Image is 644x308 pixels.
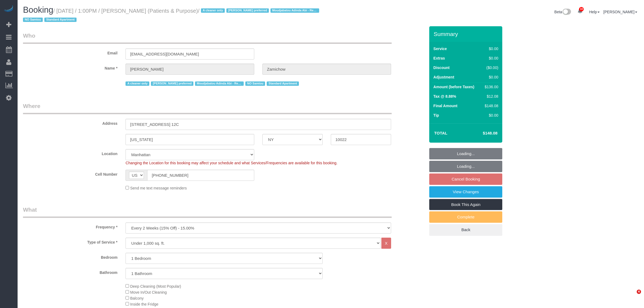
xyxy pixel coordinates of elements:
[331,134,391,145] input: Zip Code
[126,48,254,60] input: Email
[3,5,14,13] img: Automaid Logo
[19,268,121,275] label: Bathroom
[23,32,392,44] legend: Who
[429,186,502,198] a: View Changes
[126,161,337,165] span: Changing the Location for this booking may affect your schedule and what Services/Frequencies are...
[483,113,498,118] div: $0.00
[434,131,447,135] strong: Total
[554,10,571,14] a: Beta
[429,224,502,235] a: Back
[433,113,439,118] label: Tip
[483,94,498,99] div: $12.08
[433,94,456,99] label: Tax @ 8.88%
[637,290,641,294] span: 4
[575,5,585,17] a: 10
[201,8,225,13] span: A cleaner only
[226,8,269,13] span: [PERSON_NAME] preferred
[23,18,43,22] span: NO Samtou
[19,170,121,177] label: Cell Number
[467,131,497,136] h4: $148.08
[483,55,498,61] div: $0.00
[433,46,447,51] label: Service
[126,81,149,86] span: A cleaner only
[151,81,193,86] span: [PERSON_NAME] preferred
[44,18,77,22] span: Standard Apartment
[245,81,265,86] span: NO Samtou
[130,296,144,300] span: Balcony
[483,46,498,51] div: $0.00
[483,103,498,109] div: $148.08
[23,206,392,218] legend: What
[562,9,571,16] img: New interface
[19,238,121,245] label: Type of Service *
[19,48,121,56] label: Email
[195,81,244,86] span: Moudjabatou Adinda Abi - Requested
[433,65,450,70] label: Discount
[434,31,500,37] h3: Summary
[19,64,121,71] label: Name *
[429,199,502,210] a: Book This Again
[603,10,637,14] a: [PERSON_NAME]
[589,10,600,14] a: Help
[130,302,158,306] span: Inside the Fridge
[433,55,445,61] label: Extras
[130,290,167,294] span: Move In/Out Cleaning
[126,134,254,145] input: City
[23,8,321,23] small: / [DATE] / 1:00PM / [PERSON_NAME] (Patients & Purpose)
[23,102,392,114] legend: Where
[433,74,454,80] label: Adjustment
[130,186,187,190] span: Send me text message reminders
[126,64,254,75] input: First Name
[23,5,53,15] span: Booking
[579,7,584,11] span: 10
[626,290,639,303] iframe: Intercom live chat
[19,149,121,156] label: Location
[262,64,391,75] input: Last Name
[267,81,299,86] span: Standard Apartment
[19,119,121,126] label: Address
[483,84,498,90] div: $136.00
[19,253,121,260] label: Bedroom
[270,8,319,13] span: Moudjabatou Adinda Abi - Requested
[19,222,121,230] label: Frequency *
[147,170,254,181] input: Cell Number
[433,84,474,90] label: Amount (before Taxes)
[130,284,181,289] span: Deep Cleaning (Most Popular)
[483,74,498,80] div: $0.00
[483,65,498,70] div: ($0.00)
[433,103,457,109] label: Final Amount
